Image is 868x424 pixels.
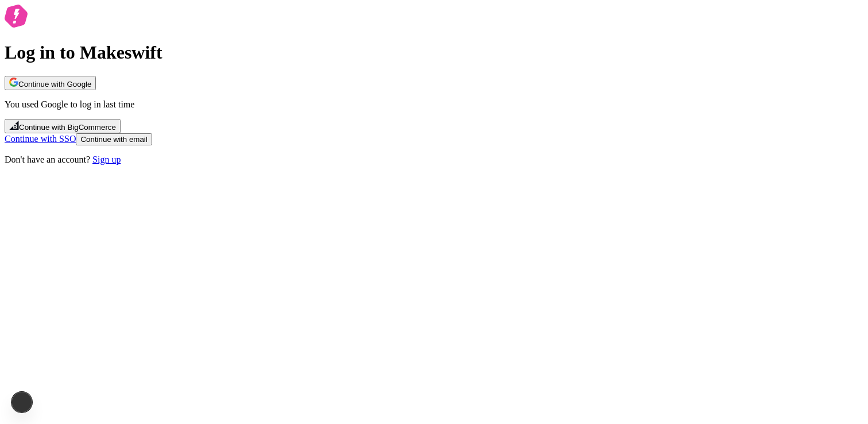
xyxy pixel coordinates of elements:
[5,76,96,90] button: Continue with Google
[80,135,147,144] span: Continue with email
[5,155,863,165] p: Don't have an account?
[18,80,91,88] span: Continue with Google
[5,42,863,63] h1: Log in to Makeswift
[5,119,121,133] button: Continue with BigCommerce
[5,134,76,144] a: Continue with SSO
[5,99,863,110] p: You used Google to log in last time
[19,123,116,132] span: Continue with BigCommerce
[76,133,152,145] button: Continue with email
[92,155,121,164] a: Sign up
